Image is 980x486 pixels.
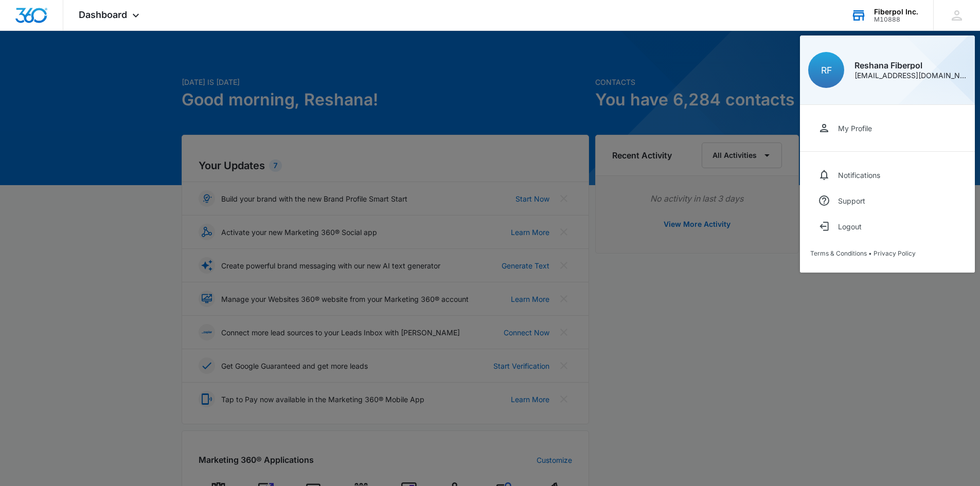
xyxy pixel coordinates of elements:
[79,9,127,20] span: Dashboard
[810,162,965,188] a: Notifications
[874,8,918,16] div: account name
[838,222,862,231] div: Logout
[810,249,867,257] a: Terms & Conditions
[821,65,832,76] span: RF
[810,115,965,141] a: My Profile
[854,72,967,79] div: [EMAIL_ADDRESS][DOMAIN_NAME]
[838,171,880,179] div: Notifications
[874,16,918,23] div: account id
[874,249,916,257] a: Privacy Policy
[810,213,965,239] button: Logout
[810,249,965,257] div: •
[854,61,967,69] div: Reshana Fiberpol
[838,196,865,205] div: Support
[810,188,965,213] a: Support
[838,124,872,133] div: My Profile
